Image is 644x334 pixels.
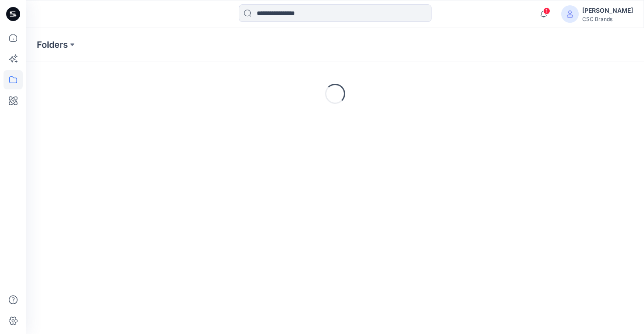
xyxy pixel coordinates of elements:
[582,5,633,16] div: [PERSON_NAME]
[37,39,68,51] a: Folders
[543,7,550,14] span: 1
[566,11,573,18] svg: avatar
[582,16,633,22] div: CSC Brands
